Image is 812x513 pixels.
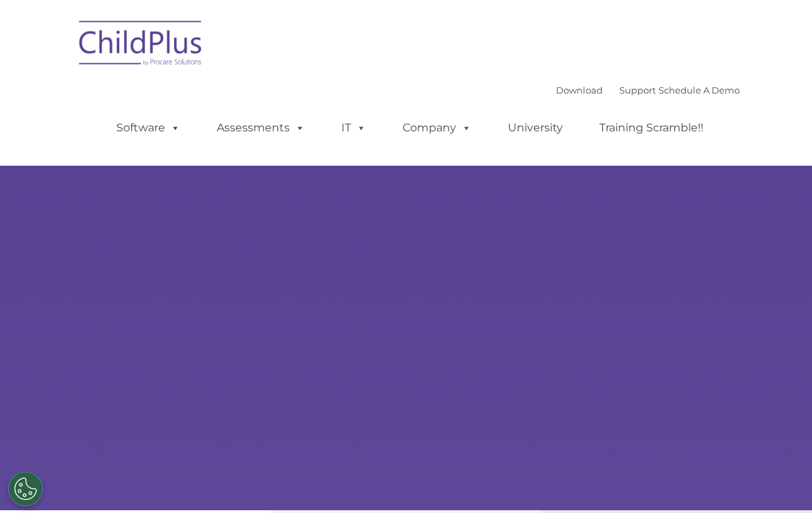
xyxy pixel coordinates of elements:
[556,85,603,96] a: Download
[494,114,577,142] a: University
[103,114,194,142] a: Software
[659,85,740,96] a: Schedule A Demo
[8,472,43,506] button: Cookies Settings
[619,85,656,96] a: Support
[586,114,717,142] a: Training Scramble!!
[556,85,740,96] font: |
[389,114,485,142] a: Company
[328,114,380,142] a: IT
[72,11,210,80] img: ChildPlus by Procare Solutions
[203,114,319,142] a: Assessments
